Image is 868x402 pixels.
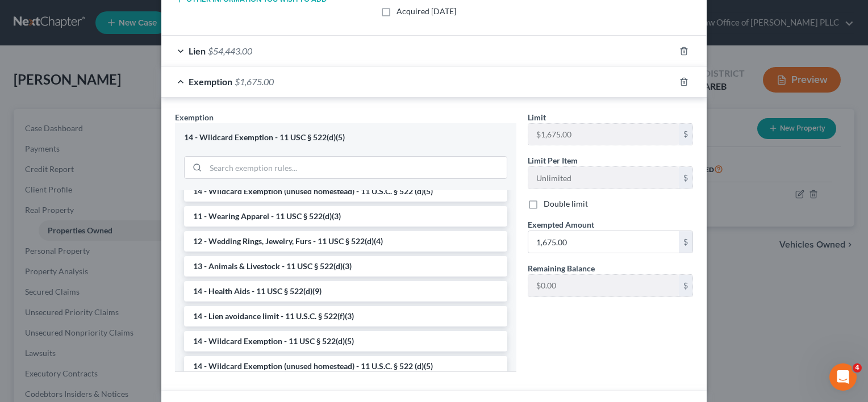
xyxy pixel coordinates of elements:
span: Lien [189,45,206,56]
li: 11 - Wearing Apparel - 11 USC § 522(d)(3) [184,206,507,227]
li: 14 - Wildcard Exemption (unused homestead) - 11 U.S.C. § 522 (d)(5) [184,356,507,376]
li: 14 - Wildcard Exemption (unused homestead) - 11 U.S.C. § 522 (d)(5) [184,181,507,202]
li: 13 - Animals & Livestock - 11 USC § 522(d)(3) [184,256,507,277]
input: Search exemption rules... [206,157,507,178]
input: -- [528,124,679,145]
span: Exempted Amount [528,220,594,229]
label: Acquired [DATE] [397,6,456,17]
span: Exemption [175,112,214,122]
label: Limit Per Item [528,154,578,166]
li: 14 - Lien avoidance limit - 11 U.S.C. § 522(f)(3) [184,306,507,326]
label: Double limit [544,198,588,210]
input: 0.00 [528,231,679,253]
span: $1,675.00 [235,76,274,87]
li: 14 - Wildcard Exemption - 11 USC § 522(d)(5) [184,331,507,351]
span: Exemption [189,76,232,87]
div: $ [679,124,692,145]
span: Limit [528,112,546,122]
div: 14 - Wildcard Exemption - 11 USC § 522(d)(5) [184,132,507,143]
input: -- [528,167,679,189]
div: $ [679,167,692,189]
iframe: Intercom live chat [829,363,857,391]
li: 12 - Wedding Rings, Jewelry, Furs - 11 USC § 522(d)(4) [184,231,507,252]
span: 4 [853,363,862,372]
label: Remaining Balance [528,262,595,274]
div: $ [679,231,692,253]
div: $ [679,275,692,296]
span: $54,443.00 [208,45,252,56]
input: -- [528,275,679,296]
li: 14 - Health Aids - 11 USC § 522(d)(9) [184,281,507,301]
